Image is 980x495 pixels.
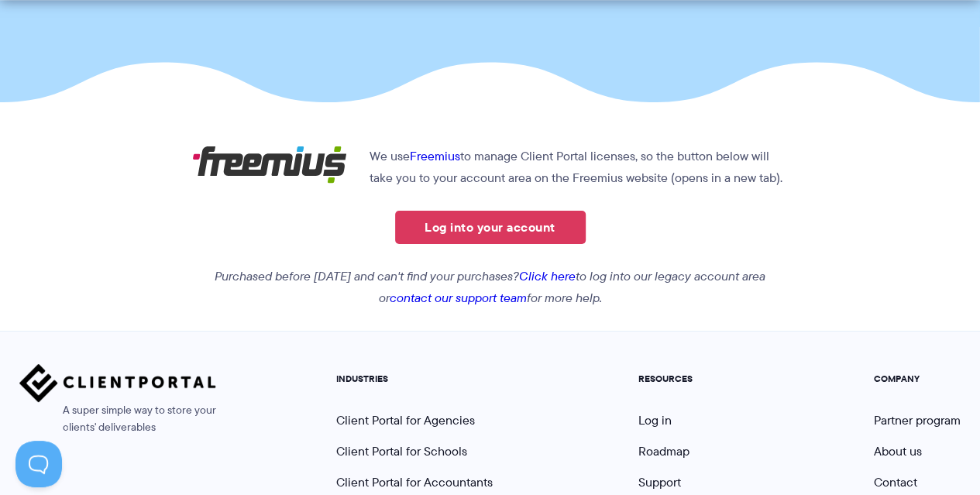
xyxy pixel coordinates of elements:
a: Client Portal for Schools [336,442,467,460]
img: Freemius logo [192,146,347,184]
h5: INDUSTRIES [336,373,493,384]
a: Support [638,473,681,491]
h5: COMPANY [874,373,961,384]
a: Contact [874,473,917,491]
a: Client Portal for Accountants [336,473,493,491]
h5: RESOURCES [638,373,728,384]
a: Log in [638,411,672,429]
span: A super simple way to store your clients' deliverables [19,402,216,436]
em: Purchased before [DATE] and can't find your purchases? to log into our legacy account area or for... [215,267,765,307]
a: Client Portal for Agencies [336,411,475,429]
a: About us [874,442,922,460]
a: Log into your account [395,211,586,244]
iframe: Toggle Customer Support [15,441,62,487]
a: Freemius [409,147,459,165]
a: Roadmap [638,442,689,460]
p: We use to manage Client Portal licenses, so the button below will take you to your account area o... [192,146,788,189]
a: contact our support team [390,289,527,307]
a: Partner program [874,411,961,429]
a: Click here [519,267,576,285]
